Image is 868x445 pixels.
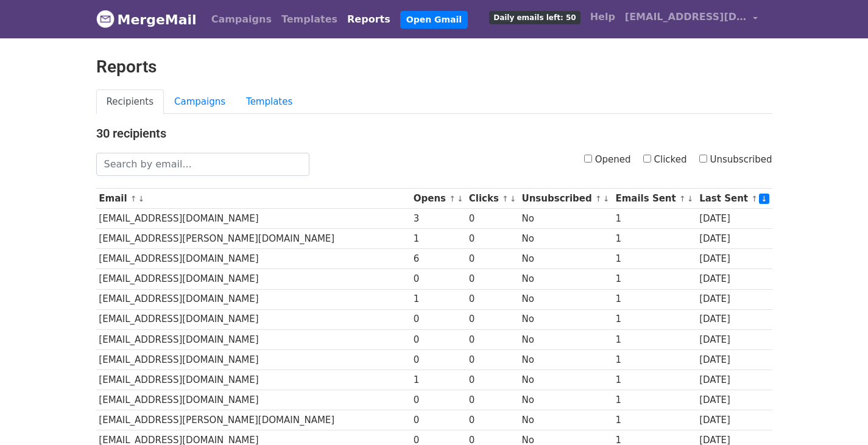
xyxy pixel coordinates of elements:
[411,209,466,229] td: 3
[696,289,772,309] td: [DATE]
[696,229,772,249] td: [DATE]
[96,349,411,370] td: [EMAIL_ADDRESS][DOMAIN_NAME]
[96,329,411,349] td: [EMAIL_ADDRESS][DOMAIN_NAME]
[411,309,466,329] td: 0
[625,10,747,24] span: [EMAIL_ADDRESS][DOMAIN_NAME]
[696,249,772,269] td: [DATE]
[96,309,411,329] td: [EMAIL_ADDRESS][DOMAIN_NAME]
[277,7,342,32] a: Templates
[411,410,466,430] td: 0
[466,370,519,390] td: 0
[696,309,772,329] td: [DATE]
[585,5,620,29] a: Help
[696,269,772,289] td: [DATE]
[519,289,613,309] td: No
[613,229,697,249] td: 1
[613,329,697,349] td: 1
[96,410,411,430] td: [EMAIL_ADDRESS][PERSON_NAME][DOMAIN_NAME]
[687,194,694,203] a: ↓
[164,89,236,114] a: Campaigns
[206,7,277,32] a: Campaigns
[466,229,519,249] td: 0
[457,194,464,203] a: ↓
[449,194,456,203] a: ↑
[519,329,613,349] td: No
[466,410,519,430] td: 0
[613,370,697,390] td: 1
[96,10,115,28] img: MergeMail logo
[696,209,772,229] td: [DATE]
[96,153,309,176] input: Search by email...
[96,370,411,390] td: [EMAIL_ADDRESS][DOMAIN_NAME]
[342,7,395,32] a: Reports
[519,269,613,289] td: No
[489,11,580,24] span: Daily emails left: 50
[519,249,613,269] td: No
[584,153,631,167] label: Opened
[696,189,772,209] th: Last Sent
[519,189,613,209] th: Unsubscribed
[519,309,613,329] td: No
[411,229,466,249] td: 1
[236,89,303,114] a: Templates
[519,209,613,229] td: No
[96,57,772,77] h2: Reports
[696,410,772,430] td: [DATE]
[466,249,519,269] td: 0
[411,390,466,410] td: 0
[411,289,466,309] td: 1
[510,194,517,203] a: ↓
[519,349,613,370] td: No
[96,390,411,410] td: [EMAIL_ADDRESS][DOMAIN_NAME]
[699,153,772,167] label: Unsubscribed
[584,155,592,163] input: Opened
[643,153,687,167] label: Clicked
[603,194,610,203] a: ↓
[613,249,697,269] td: 1
[130,194,137,203] a: ↑
[613,309,697,329] td: 1
[519,229,613,249] td: No
[613,189,697,209] th: Emails Sent
[751,194,758,203] a: ↑
[613,390,697,410] td: 1
[411,349,466,370] td: 0
[466,349,519,370] td: 0
[613,269,697,289] td: 1
[466,189,519,209] th: Clicks
[696,329,772,349] td: [DATE]
[620,5,763,33] a: [EMAIL_ADDRESS][DOMAIN_NAME]
[759,194,769,204] a: ↓
[96,289,411,309] td: [EMAIL_ADDRESS][DOMAIN_NAME]
[595,194,602,203] a: ↑
[519,410,613,430] td: No
[679,194,686,203] a: ↑
[519,370,613,390] td: No
[466,390,519,410] td: 0
[696,370,772,390] td: [DATE]
[484,5,585,29] a: Daily emails left: 50
[96,269,411,289] td: [EMAIL_ADDRESS][DOMAIN_NAME]
[613,209,697,229] td: 1
[96,7,197,32] a: MergeMail
[138,194,145,203] a: ↓
[400,11,468,29] a: Open Gmail
[96,189,411,209] th: Email
[411,249,466,269] td: 6
[502,194,509,203] a: ↑
[466,289,519,309] td: 0
[696,390,772,410] td: [DATE]
[411,269,466,289] td: 0
[96,89,164,114] a: Recipients
[613,289,697,309] td: 1
[613,410,697,430] td: 1
[643,155,651,163] input: Clicked
[466,309,519,329] td: 0
[696,349,772,370] td: [DATE]
[466,209,519,229] td: 0
[519,390,613,410] td: No
[411,189,466,209] th: Opens
[411,370,466,390] td: 1
[466,269,519,289] td: 0
[613,349,697,370] td: 1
